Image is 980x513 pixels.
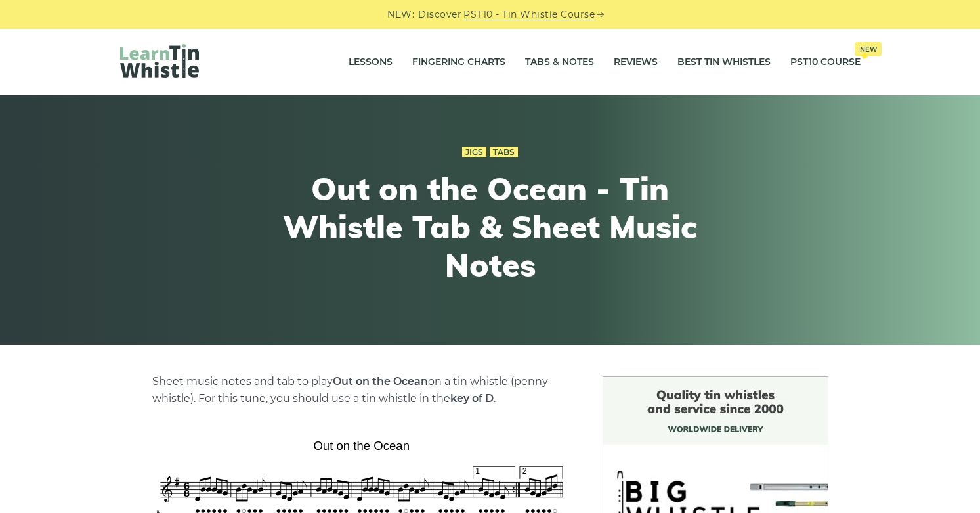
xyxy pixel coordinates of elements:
a: Jigs [462,147,486,158]
a: Lessons [349,46,393,79]
a: Reviews [614,46,658,79]
strong: Out on the Ocean [333,375,428,388]
a: Tabs & Notes [525,46,594,79]
h1: Out on the Ocean - Tin Whistle Tab & Sheet Music Notes [249,170,732,284]
a: Fingering Charts [412,46,505,79]
img: LearnTinWhistle.com [120,44,199,78]
span: New [855,42,882,56]
strong: key of D [450,392,494,405]
a: Tabs [490,147,518,158]
p: Sheet music notes and tab to play on a tin whistle (penny whistle). For this tune, you should use... [152,373,571,407]
a: PST10 CourseNew [790,46,861,79]
a: Best Tin Whistles [677,46,771,79]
